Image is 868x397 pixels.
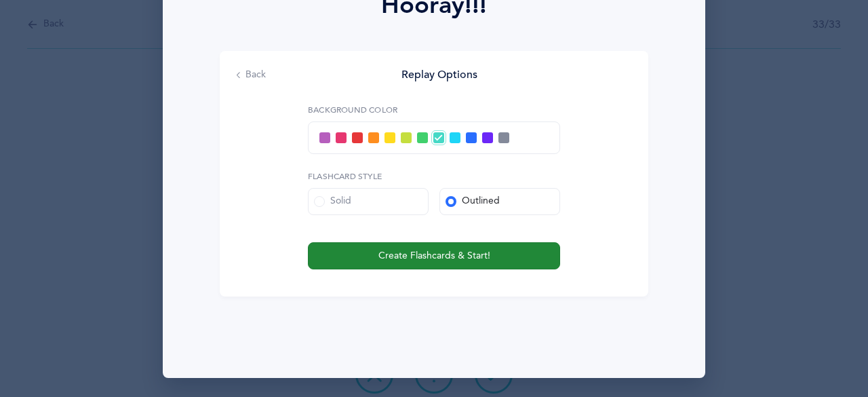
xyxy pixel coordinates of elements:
[314,195,351,208] div: Solid
[308,170,560,183] label: Flashcard Style
[308,104,560,116] label: Background color
[378,249,490,263] span: Create Flashcards & Start!
[446,195,500,208] div: Outlined
[236,69,266,82] button: Back
[401,67,477,82] div: Replay Options
[308,242,560,269] button: Create Flashcards & Start!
